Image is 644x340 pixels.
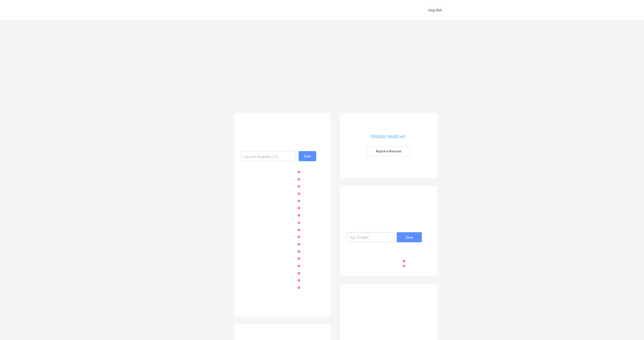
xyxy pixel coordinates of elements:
[358,134,418,142] a: [PERSON_NAME].pdf
[241,151,296,161] input: e.g. Los Angeles, CA
[397,232,422,242] button: Save
[358,134,418,138] div: [PERSON_NAME].pdf
[425,5,445,15] button: Log Out
[299,151,316,161] button: Save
